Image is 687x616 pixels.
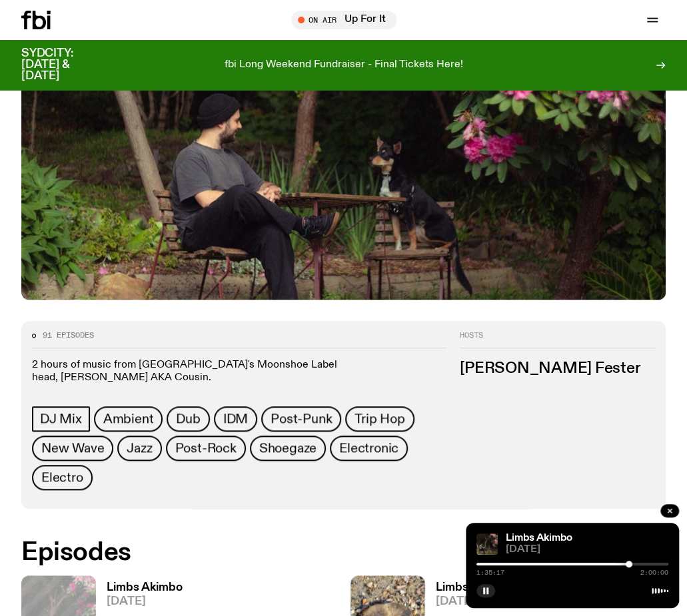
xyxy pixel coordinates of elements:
a: Electronic [330,436,408,461]
a: Post-Rock [166,436,246,461]
span: IDM [223,412,248,426]
a: Ambient [94,406,163,432]
h3: [PERSON_NAME] Fester [460,362,655,376]
span: Electro [41,470,83,485]
span: [DATE] [107,596,183,607]
span: Ambient [103,412,154,426]
a: New Wave [32,436,113,461]
span: New Wave [41,441,104,456]
span: Electronic [339,441,398,456]
h2: Hosts [460,332,655,348]
a: Shoegaze [250,436,326,461]
span: DJ Mix [40,412,82,426]
h3: Limbs Akimbo [107,582,183,593]
span: Post-Punk [271,412,332,426]
span: [DATE] [506,545,668,555]
span: Dub [176,412,200,426]
a: Electro [32,465,93,490]
a: Jazz [117,436,161,461]
a: Post-Punk [261,406,341,432]
p: fbi Long Weekend Fundraiser - Final Tickets Here! [225,59,463,71]
h3: Limbs Akimbo w/ Wingnut [436,582,579,593]
h2: Episodes [21,541,446,565]
span: 1:35:17 [476,569,504,576]
span: Shoegaze [259,441,317,456]
a: Dub [167,406,209,432]
span: [DATE] [436,596,579,607]
span: Jazz [127,441,152,456]
a: Trip Hop [345,406,414,432]
button: On AirUp For It [291,11,396,29]
span: 91 episodes [43,332,94,339]
span: Post-Rock [175,441,237,456]
a: IDM [214,406,257,432]
h3: SYDCITY: [DATE] & [DATE] [21,48,107,82]
a: Limbs Akimbo [506,533,572,543]
span: Trip Hop [354,412,404,426]
img: Jackson sits at an outdoor table, legs crossed and gazing at a black and brown dog also sitting a... [476,533,498,555]
a: DJ Mix [32,406,90,432]
span: 2:00:00 [640,569,668,576]
p: 2 hours of music from [GEOGRAPHIC_DATA]'s Moonshoe Label head, [PERSON_NAME] AKA Cousin. [32,359,446,384]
